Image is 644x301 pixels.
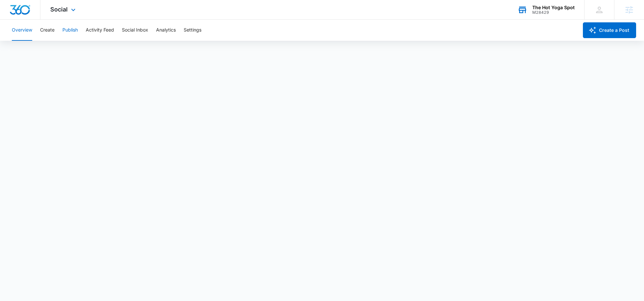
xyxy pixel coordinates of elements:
[156,20,176,41] button: Analytics
[532,10,575,15] div: account id
[583,22,636,38] button: Create a Post
[532,5,575,10] div: account name
[86,20,114,41] button: Activity Feed
[12,20,32,41] button: Overview
[122,20,148,41] button: Social Inbox
[50,6,68,13] span: Social
[62,20,78,41] button: Publish
[40,20,55,41] button: Create
[184,20,201,41] button: Settings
